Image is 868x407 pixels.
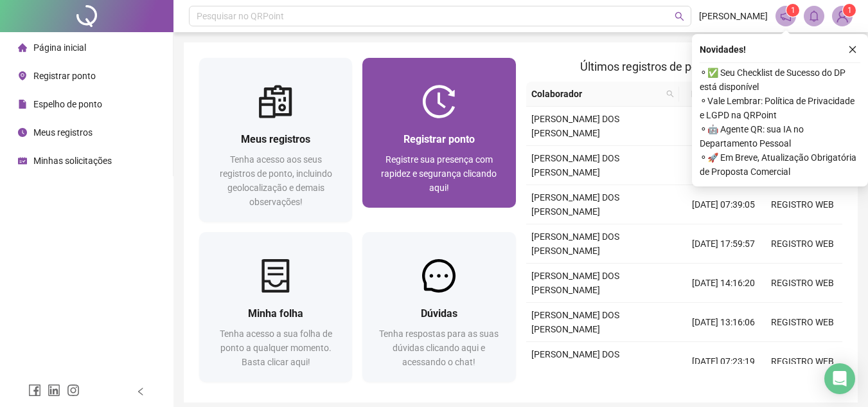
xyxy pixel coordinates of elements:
[531,231,619,256] span: [PERSON_NAME] DOS [PERSON_NAME]
[580,60,788,73] span: Últimos registros de ponto sincronizados
[700,42,746,57] span: Novidades !
[33,42,86,53] span: Página inicial
[362,232,515,382] a: DúvidasTenha respostas para as suas dúvidas clicando aqui e acessando o chat!
[684,185,763,224] td: [DATE] 07:39:05
[136,387,145,396] span: left
[700,66,860,94] span: ⚬ ✅ Seu Checklist de Sucesso do DP está disponível
[684,146,763,185] td: [DATE] 13:26:35
[679,82,756,107] th: Data/Hora
[531,310,619,334] span: [PERSON_NAME] DOS [PERSON_NAME]
[531,114,619,138] span: [PERSON_NAME] DOS [PERSON_NAME]
[847,6,852,15] span: 1
[531,153,619,177] span: [PERSON_NAME] DOS [PERSON_NAME]
[531,87,662,101] span: Colaborador
[808,10,820,22] span: bell
[381,154,497,193] span: Registre sua presença com rapidez e segurança clicando aqui!
[220,154,332,207] span: Tenha acesso aos seus registros de ponto, incluindo geolocalização e demais observações!
[684,342,763,381] td: [DATE] 07:23:19
[379,329,499,367] span: Tenha respostas para as suas dúvidas clicando aqui e acessando o chat!
[780,10,792,22] span: notification
[18,100,27,109] span: file
[824,363,855,394] div: Open Intercom Messenger
[248,307,303,320] span: Minha folha
[664,84,677,104] span: search
[28,384,41,397] span: facebook
[33,156,112,166] span: Minhas solicitações
[33,71,96,81] span: Registrar ponto
[199,58,352,222] a: Meus registrosTenha acesso aos seus registros de ponto, incluindo geolocalização e demais observa...
[700,94,860,122] span: ⚬ Vale Lembrar: Política de Privacidade e LGPD na QRPoint
[67,384,80,397] span: instagram
[763,224,842,264] td: REGISTRO WEB
[763,303,842,342] td: REGISTRO WEB
[220,329,332,367] span: Tenha acesso a sua folha de ponto a qualquer momento. Basta clicar aqui!
[763,264,842,303] td: REGISTRO WEB
[699,9,768,23] span: [PERSON_NAME]
[848,45,857,54] span: close
[833,6,852,26] img: 84045
[666,90,674,98] span: search
[18,128,27,137] span: clock-circle
[48,384,60,397] span: linkedin
[18,71,27,80] span: environment
[362,58,515,208] a: Registrar pontoRegistre sua presença com rapidez e segurança clicando aqui!
[791,6,795,15] span: 1
[700,150,860,179] span: ⚬ 🚀 Em Breve, Atualização Obrigatória de Proposta Comercial
[684,303,763,342] td: [DATE] 13:16:06
[33,99,102,109] span: Espelho de ponto
[763,342,842,381] td: REGISTRO WEB
[199,232,352,382] a: Minha folhaTenha acesso a sua folha de ponto a qualquer momento. Basta clicar aqui!
[684,224,763,264] td: [DATE] 17:59:57
[763,185,842,224] td: REGISTRO WEB
[403,133,475,145] span: Registrar ponto
[675,12,684,21] span: search
[700,122,860,150] span: ⚬ 🤖 Agente QR: sua IA no Departamento Pessoal
[684,87,740,101] span: Data/Hora
[33,127,93,138] span: Meus registros
[684,264,763,303] td: [DATE] 14:16:20
[18,156,27,165] span: schedule
[531,271,619,295] span: [PERSON_NAME] DOS [PERSON_NAME]
[531,192,619,217] span: [PERSON_NAME] DOS [PERSON_NAME]
[684,107,763,146] td: [DATE] 13:56:48
[843,4,856,17] sup: Atualize o seu contato no menu Meus Dados
[531,349,619,374] span: [PERSON_NAME] DOS [PERSON_NAME]
[18,43,27,52] span: home
[786,4,799,17] sup: 1
[421,307,457,320] span: Dúvidas
[241,133,310,145] span: Meus registros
